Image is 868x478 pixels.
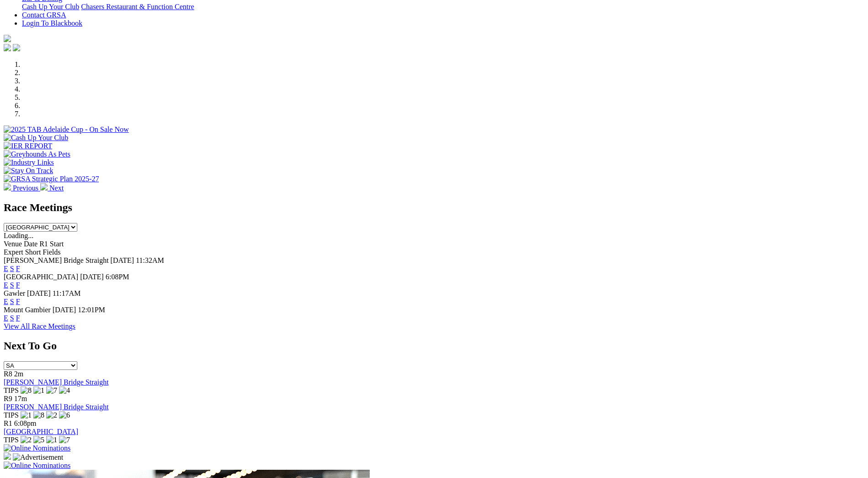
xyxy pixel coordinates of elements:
span: [DATE] [53,306,76,314]
img: Greyhounds As Pets [4,150,70,158]
span: 6:08PM [106,273,129,281]
span: [DATE] [27,289,51,297]
img: 15187_Greyhounds_GreysPlayCentral_Resize_SA_WebsiteBanner_300x115_2025.jpg [4,452,11,460]
a: [PERSON_NAME] Bridge Straight [4,378,108,386]
img: 2 [46,411,57,419]
img: Advertisement [13,453,63,462]
img: Industry Links [4,158,54,167]
a: F [16,265,20,272]
a: Chasers Restaurant & Function Centre [81,3,194,11]
a: E [4,314,8,322]
img: 7 [59,436,70,444]
a: Next [40,184,64,192]
h2: Next To Go [4,340,864,352]
a: E [4,298,8,305]
span: TIPS [4,386,19,394]
span: Date [24,240,38,248]
img: facebook.svg [4,44,11,51]
img: IER REPORT [4,142,52,150]
a: [GEOGRAPHIC_DATA] [4,428,78,435]
a: [PERSON_NAME] Bridge Straight [4,403,108,411]
img: 7 [46,386,57,395]
span: [DATE] [110,256,134,264]
img: Cash Up Your Club [4,134,68,142]
img: logo-grsa-white.png [4,35,11,42]
span: R9 [4,395,12,402]
img: Online Nominations [4,462,70,470]
img: twitter.svg [13,44,20,51]
span: 6:08pm [14,419,37,427]
h2: Race Meetings [4,201,864,214]
span: Short [25,248,41,256]
a: Previous [4,184,40,192]
img: 2 [21,436,32,444]
a: View All Race Meetings [4,322,75,330]
a: F [16,298,20,305]
img: 8 [21,386,32,395]
span: R8 [4,370,12,378]
span: 12:01PM [78,306,105,314]
img: Online Nominations [4,444,70,452]
a: Cash Up Your Club [22,3,79,11]
a: E [4,265,8,272]
img: GRSA Strategic Plan 2025-27 [4,175,99,183]
span: Venue [4,240,22,248]
span: 17m [14,395,27,402]
a: F [16,314,20,322]
a: Contact GRSA [22,11,66,19]
a: S [10,314,14,322]
span: Next [49,184,64,192]
span: [PERSON_NAME] Bridge Straight [4,256,108,264]
span: R1 Start [39,240,64,248]
div: Bar & Dining [22,3,864,11]
span: TIPS [4,411,19,419]
span: R1 [4,419,12,427]
img: 5 [33,436,44,444]
a: Login To Blackbook [22,19,82,27]
img: 2025 TAB Adelaide Cup - On Sale Now [4,125,129,134]
span: Previous [13,184,38,192]
span: 11:17AM [53,289,81,297]
img: 1 [33,386,44,395]
span: Loading... [4,232,33,239]
a: E [4,281,8,289]
img: chevron-right-pager-white.svg [40,183,48,190]
img: 6 [59,411,70,419]
span: TIPS [4,436,19,444]
a: S [10,265,14,272]
span: Gawler [4,289,25,297]
span: [DATE] [80,273,104,281]
span: 2m [14,370,23,378]
img: 8 [33,411,44,419]
img: 4 [59,386,70,395]
img: 1 [21,411,32,419]
span: Mount Gambier [4,306,51,314]
span: 11:32AM [136,256,164,264]
span: Expert [4,248,23,256]
img: chevron-left-pager-white.svg [4,183,11,190]
span: Fields [43,248,60,256]
a: S [10,281,14,289]
a: F [16,281,20,289]
img: 1 [46,436,57,444]
span: [GEOGRAPHIC_DATA] [4,273,78,281]
a: S [10,298,14,305]
img: Stay On Track [4,167,53,175]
